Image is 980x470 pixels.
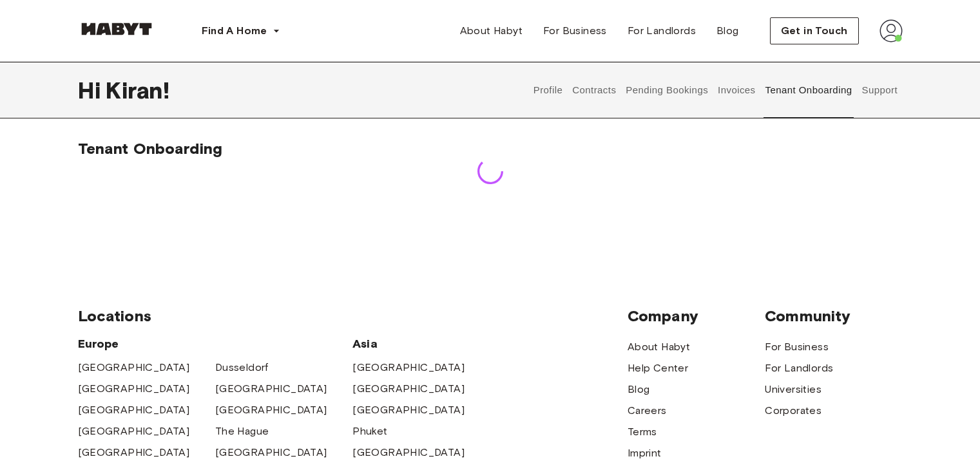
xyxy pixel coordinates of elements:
[215,381,327,397] a: [GEOGRAPHIC_DATA]
[78,23,155,35] img: Habyt
[460,23,523,39] span: About Habyt
[215,360,269,375] a: Dusseldorf
[78,360,190,375] a: [GEOGRAPHIC_DATA]
[628,306,765,326] span: Company
[352,445,465,460] a: [GEOGRAPHIC_DATA]
[532,62,564,118] button: Profile
[78,402,190,418] a: [GEOGRAPHIC_DATA]
[78,77,106,104] span: Hi
[628,446,662,461] a: Imprint
[624,62,710,118] button: Pending Bookings
[78,336,353,352] span: Europe
[628,403,667,418] a: Careers
[628,339,690,355] a: About Habyt
[533,18,617,44] a: For Business
[106,77,169,104] span: Kiran !
[543,23,607,39] span: For Business
[352,402,465,418] a: [GEOGRAPHIC_DATA]
[450,18,533,44] a: About Habyt
[879,19,903,42] img: avatar
[352,360,465,375] a: [GEOGRAPHIC_DATA]
[765,361,833,376] a: For Landlords
[78,381,190,397] a: [GEOGRAPHIC_DATA]
[78,445,190,460] a: [GEOGRAPHIC_DATA]
[215,402,327,418] a: [GEOGRAPHIC_DATA]
[706,18,749,44] a: Blog
[352,424,387,439] a: Phuket
[78,139,223,158] span: Tenant Onboarding
[765,306,902,326] span: Community
[716,23,739,39] span: Blog
[215,424,269,439] a: The Hague
[191,18,291,44] button: Find A Home
[765,403,821,418] a: Corporates
[617,18,706,44] a: For Landlords
[628,424,657,440] a: Terms
[215,445,327,460] a: [GEOGRAPHIC_DATA]
[628,382,650,397] a: Blog
[352,381,465,397] a: [GEOGRAPHIC_DATA]
[78,306,628,326] span: Locations
[628,23,696,39] span: For Landlords
[770,17,859,44] button: Get in Touch
[202,23,267,39] span: Find A Home
[628,361,688,376] a: Help Center
[352,336,490,352] span: Asia
[765,382,821,397] a: Universities
[78,424,190,439] a: [GEOGRAPHIC_DATA]
[764,62,854,118] button: Tenant Onboarding
[716,62,757,118] button: Invoices
[860,62,899,118] button: Support
[571,62,618,118] button: Contracts
[528,62,902,118] div: user profile tabs
[781,23,848,39] span: Get in Touch
[765,339,829,355] a: For Business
